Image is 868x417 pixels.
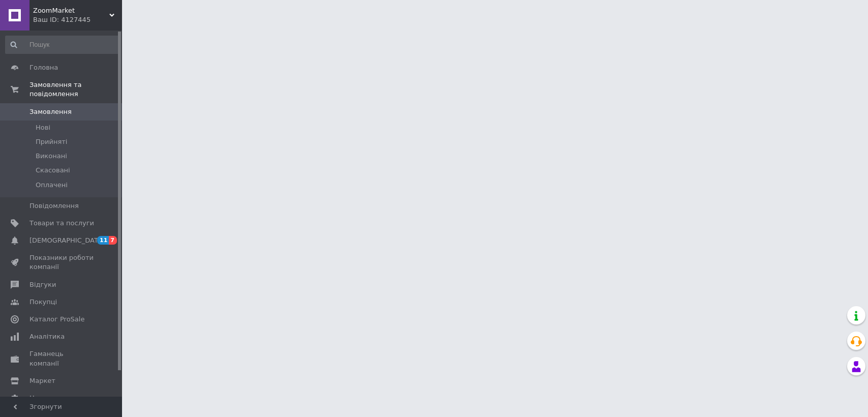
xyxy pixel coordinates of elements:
[36,181,68,190] span: Оплачені
[33,15,122,24] div: Ваш ID: 4127445
[29,236,105,245] span: [DEMOGRAPHIC_DATA]
[29,376,55,385] span: Маркет
[29,219,94,228] span: Товари та послуги
[29,349,94,368] span: Гаманець компанії
[36,123,50,132] span: Нові
[36,137,67,146] span: Прийняті
[5,36,119,54] input: Пошук
[29,63,58,72] span: Головна
[29,332,65,341] span: Аналітика
[29,280,56,289] span: Відгуки
[109,236,117,245] span: 7
[36,166,70,175] span: Скасовані
[97,236,109,245] span: 11
[29,394,81,403] span: Налаштування
[29,80,122,99] span: Замовлення та повідомлення
[36,152,67,161] span: Виконані
[29,201,79,211] span: Повідомлення
[29,107,72,116] span: Замовлення
[29,253,94,272] span: Показники роботи компанії
[29,297,57,307] span: Покупці
[33,6,109,15] span: ZoomMarket
[29,315,84,324] span: Каталог ProSale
